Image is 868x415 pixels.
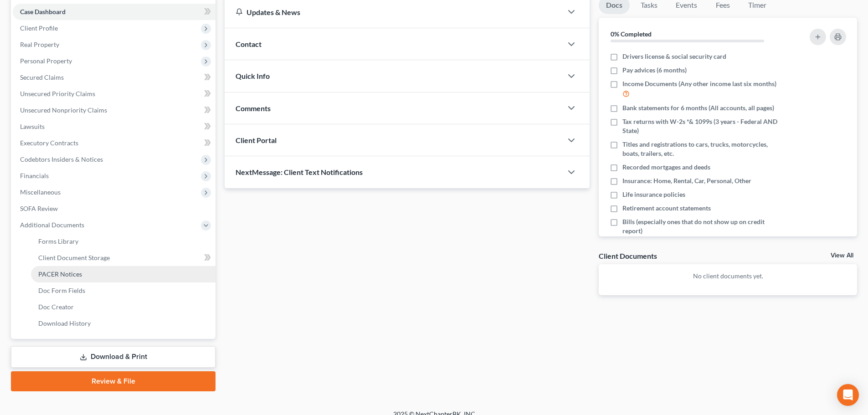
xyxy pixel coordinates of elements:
span: Retirement account statements [622,204,711,213]
span: Personal Property [20,57,72,65]
a: Executory Contracts [13,135,216,151]
a: Review & File [11,371,216,391]
span: Insurance: Home, Rental, Car, Personal, Other [622,176,751,185]
a: Secured Claims [13,69,216,86]
a: SOFA Review [13,200,216,217]
span: Financials [20,172,49,179]
span: Titles and registrations to cars, trucks, motorcycles, boats, trailers, etc. [622,140,785,158]
a: Doc Form Fields [31,282,216,299]
span: Real Property [20,41,59,48]
span: Bank statements for 6 months (All accounts, all pages) [622,103,774,113]
a: Lawsuits [13,118,216,135]
span: SOFA Review [20,205,58,212]
span: Quick Info [236,72,270,80]
span: Comments [236,104,271,113]
strong: 0% Completed [611,30,652,38]
a: PACER Notices [31,266,216,282]
span: Pay advices (6 months) [622,66,687,75]
a: Download History [31,315,216,332]
span: Income Documents (Any other income last six months) [622,79,776,88]
span: Contact [236,40,262,48]
a: View All [831,252,853,259]
span: Drivers license & social security card [622,52,726,61]
span: Doc Creator [38,303,74,311]
span: PACER Notices [38,270,82,278]
span: Forms Library [38,237,78,245]
span: Doc Form Fields [38,287,85,294]
span: Download History [38,319,91,327]
span: Client Portal [236,136,277,144]
a: Unsecured Priority Claims [13,86,216,102]
span: Client Profile [20,24,58,32]
a: Doc Creator [31,299,216,315]
span: Miscellaneous [20,188,61,196]
div: Open Intercom Messenger [837,384,859,406]
a: Client Document Storage [31,250,216,266]
span: Case Dashboard [20,8,66,15]
div: Client Documents [599,251,657,261]
a: Download & Print [11,346,216,368]
span: Codebtors Insiders & Notices [20,155,103,163]
a: Unsecured Nonpriority Claims [13,102,216,118]
a: Case Dashboard [13,4,216,20]
span: Unsecured Nonpriority Claims [20,106,107,114]
span: Client Document Storage [38,254,110,261]
span: Recorded mortgages and deeds [622,163,710,172]
span: Secured Claims [20,73,64,81]
div: Updates & News [236,7,551,17]
span: Life insurance policies [622,190,685,199]
span: Unsecured Priority Claims [20,90,95,97]
p: No client documents yet. [606,272,850,281]
span: Bills (especially ones that do not show up on credit report) [622,217,785,236]
span: NextMessage: Client Text Notifications [236,168,363,176]
span: Lawsuits [20,123,45,130]
a: Forms Library [31,233,216,250]
span: Additional Documents [20,221,84,229]
span: Tax returns with W-2s *& 1099s (3 years - Federal AND State) [622,117,785,135]
span: Executory Contracts [20,139,78,147]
